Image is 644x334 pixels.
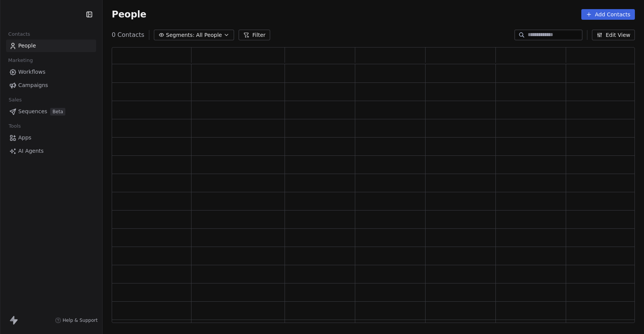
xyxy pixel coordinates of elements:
[5,28,33,40] span: Contacts
[5,120,24,132] span: Tools
[55,317,98,323] a: Help & Support
[5,94,25,106] span: Sales
[6,145,96,157] a: AI Agents
[239,30,270,40] button: Filter
[18,108,47,116] span: Sequences
[63,317,98,323] span: Help & Support
[112,9,146,20] span: People
[50,108,65,116] span: Beta
[6,66,96,78] a: Workflows
[5,55,36,66] span: Marketing
[6,105,96,118] a: SequencesBeta
[166,31,195,39] span: Segments:
[112,64,636,323] div: grid
[6,79,96,92] a: Campaigns
[18,134,32,142] span: Apps
[18,147,44,155] span: AI Agents
[112,30,144,40] span: 0 Contacts
[18,81,48,89] span: Campaigns
[196,31,222,39] span: All People
[6,131,96,144] a: Apps
[6,40,96,52] a: People
[581,9,635,20] button: Add Contacts
[18,68,46,76] span: Workflows
[592,30,635,40] button: Edit View
[18,42,36,50] span: People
